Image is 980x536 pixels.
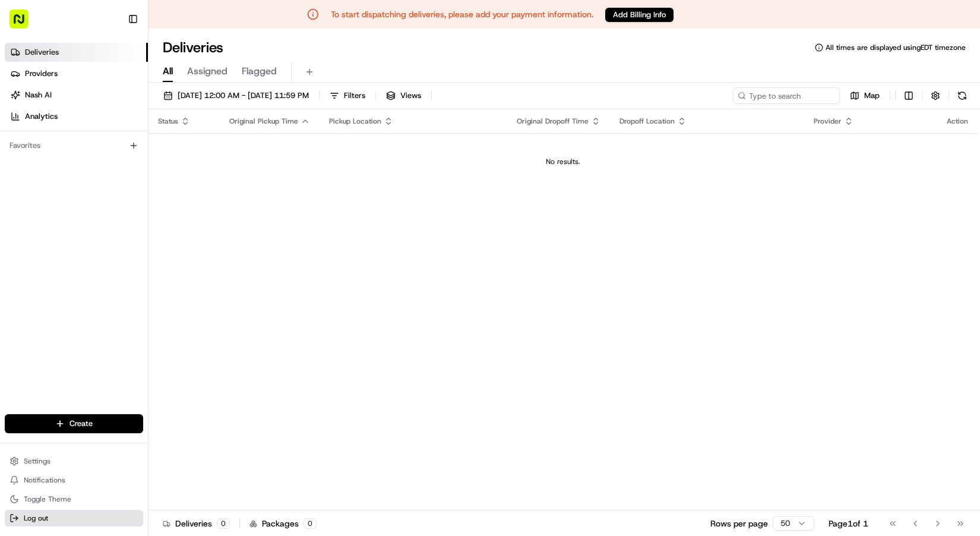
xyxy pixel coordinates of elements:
[178,90,309,101] span: [DATE] 12:00 AM - [DATE] 11:59 PM
[845,87,885,104] button: Map
[954,87,970,104] button: Refresh
[400,90,421,101] span: Views
[153,157,973,166] div: No results.
[517,116,589,126] span: Original Dropoff Time
[25,47,59,58] span: Deliveries
[163,64,173,78] span: All
[733,87,840,104] input: Type to search
[605,8,674,22] button: Add Billing Info
[710,518,768,529] p: Rows per page
[381,87,426,104] button: Views
[24,513,48,523] span: Log out
[344,90,365,101] span: Filters
[331,8,593,20] p: To start dispatching deliveries, please add your payment information.
[329,116,381,126] span: Pickup Location
[24,475,65,485] span: Notifications
[158,87,314,104] button: [DATE] 12:00 AM - [DATE] 11:59 PM
[5,136,143,155] div: Favorites
[25,68,58,79] span: Providers
[864,90,880,101] span: Map
[5,491,143,507] button: Toggle Theme
[814,116,842,126] span: Provider
[163,38,223,57] h1: Deliveries
[229,116,298,126] span: Original Pickup Time
[826,43,966,52] span: All times are displayed using EDT timezone
[158,116,178,126] span: Status
[5,43,148,62] a: Deliveries
[947,116,968,126] div: Action
[5,453,143,469] button: Settings
[829,518,868,529] div: Page 1 of 1
[217,518,230,529] div: 0
[24,456,50,466] span: Settings
[187,64,227,78] span: Assigned
[5,64,148,83] a: Providers
[249,518,317,529] div: Packages
[619,116,675,126] span: Dropoff Location
[5,472,143,488] button: Notifications
[163,518,230,529] div: Deliveries
[5,414,143,433] button: Create
[242,64,277,78] span: Flagged
[69,418,93,429] span: Create
[5,86,148,105] a: Nash AI
[25,90,52,100] span: Nash AI
[5,107,148,126] a: Analytics
[324,87,371,104] button: Filters
[304,518,317,529] div: 0
[5,510,143,526] button: Log out
[24,494,71,504] span: Toggle Theme
[605,7,674,22] a: Add Billing Info
[25,111,58,122] span: Analytics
